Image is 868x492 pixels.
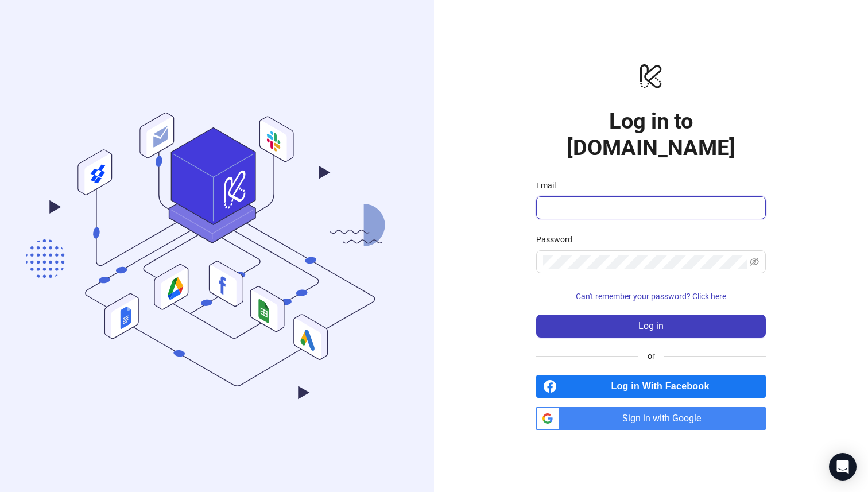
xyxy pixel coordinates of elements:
[536,233,580,246] label: Password
[536,108,766,161] h1: Log in to [DOMAIN_NAME]
[543,201,757,215] input: Email
[536,407,766,430] a: Sign in with Google
[536,179,563,192] label: Email
[536,287,766,305] button: Can't remember your password? Click here
[638,321,664,331] span: Log in
[536,315,766,338] button: Log in
[561,375,766,398] span: Log in With Facebook
[536,375,766,398] a: Log in With Facebook
[576,292,726,301] span: Can't remember your password? Click here
[750,257,759,266] span: eye-invisible
[543,255,747,269] input: Password
[638,350,664,362] span: or
[829,453,857,481] div: Open Intercom Messenger
[536,292,766,301] a: Can't remember your password? Click here
[564,407,766,430] span: Sign in with Google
